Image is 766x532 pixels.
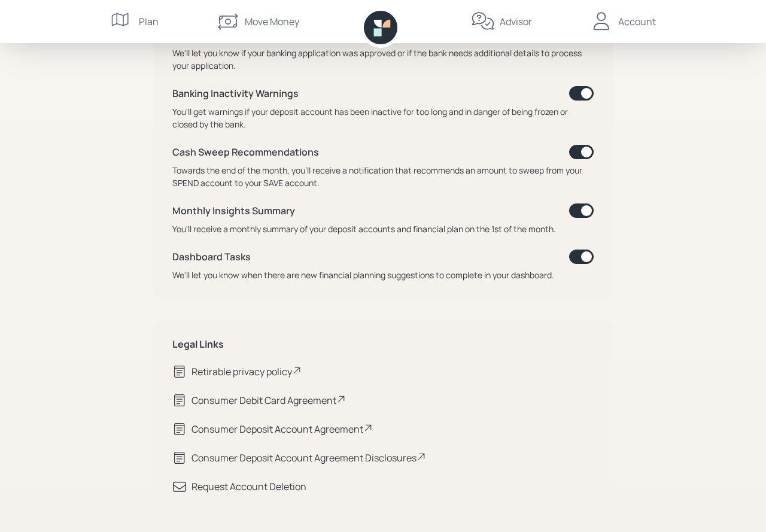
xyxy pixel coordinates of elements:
[172,145,319,159] div: Cash Sweep Recommendations
[172,164,594,189] div: Towards the end of the month, you'll receive a notification that recommends an amount to sweep fr...
[191,393,346,408] div: Consumer Debit Card Agreement
[191,422,373,436] div: Consumer Deposit Account Agreement
[245,14,299,29] div: Move Money
[191,364,302,379] div: Retirable privacy policy
[500,14,532,29] div: Advisor
[172,105,594,130] div: You'll get warnings if your deposit account has been inactive for too long and in danger of being...
[139,14,159,29] div: Plan
[172,223,594,235] div: You'll receive a monthly summary of your deposit accounts and financial plan on the 1st of the mo...
[618,14,656,29] div: Account
[172,339,594,350] h5: Legal Links
[172,269,594,281] div: We'll let you know when there are new financial planning suggestions to complete in your dashboard.
[172,203,295,218] div: Monthly Insights Summary
[172,47,594,72] div: We'll let you know if your banking application was approved or if the bank needs additional detai...
[172,86,299,101] div: Banking Inactivity Warnings
[191,451,426,465] div: Consumer Deposit Account Agreement Disclosures
[172,250,251,264] div: Dashboard Tasks
[191,479,306,494] div: Request Account Deletion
